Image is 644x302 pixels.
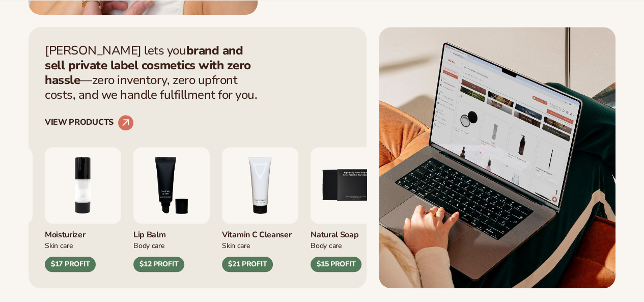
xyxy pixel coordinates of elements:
img: Vitamin c cleanser. [222,147,298,224]
div: 2 / 9 [45,147,121,272]
img: Moisturizing lotion. [45,147,121,224]
div: Body Care [133,240,210,251]
div: $15 PROFIT [311,257,361,272]
strong: brand and sell private label cosmetics with zero hassle [45,42,251,88]
div: Skin Care [45,240,121,251]
div: 3 / 9 [133,147,210,272]
a: VIEW PRODUCTS [45,115,134,131]
div: Natural Soap [311,224,387,240]
div: Skin Care [222,240,298,251]
div: $17 PROFIT [45,257,96,272]
div: Vitamin C Cleanser [222,224,298,240]
img: Smoothing lip balm. [133,147,210,224]
p: [PERSON_NAME] lets you —zero inventory, zero upfront costs, and we handle fulfillment for you. [45,43,264,102]
div: Body Care [311,240,387,251]
div: Lip Balm [133,224,210,240]
img: Shopify Image 5 [379,27,615,288]
div: 4 / 9 [222,147,298,272]
div: $12 PROFIT [133,257,184,272]
div: $21 PROFIT [222,257,273,272]
img: Nature bar of soap. [311,147,387,224]
div: Moisturizer [45,224,121,240]
div: 5 / 9 [311,147,387,272]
